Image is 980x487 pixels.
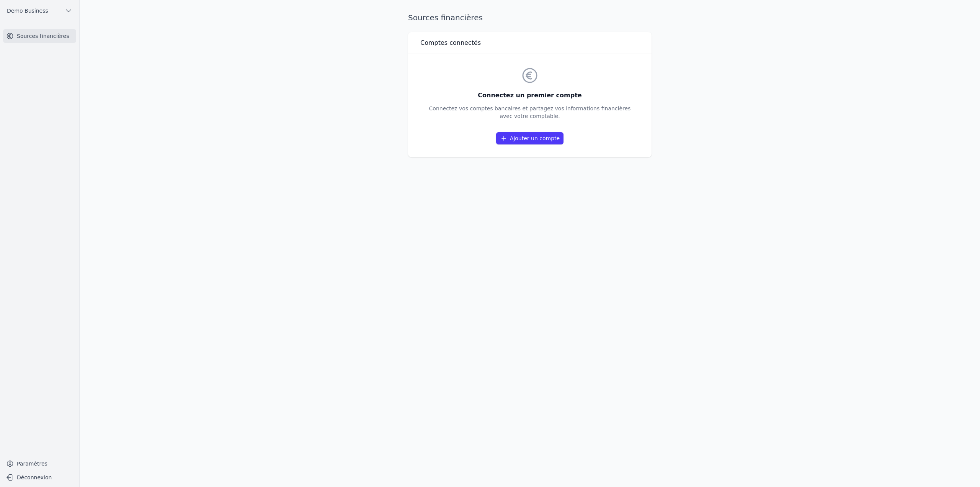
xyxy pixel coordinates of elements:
a: Sources financières [3,29,76,43]
h1: Sources financières [408,12,483,23]
span: Demo Business [7,7,48,15]
a: Ajouter un compte [496,132,563,144]
button: Déconnexion [3,471,76,484]
h3: Comptes connectés [420,38,481,48]
p: Connectez vos comptes bancaires et partagez vos informations financières avec votre comptable. [429,105,631,120]
h3: Connectez un premier compte [429,91,631,100]
a: Paramètres [3,457,76,470]
button: Demo Business [3,5,76,17]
